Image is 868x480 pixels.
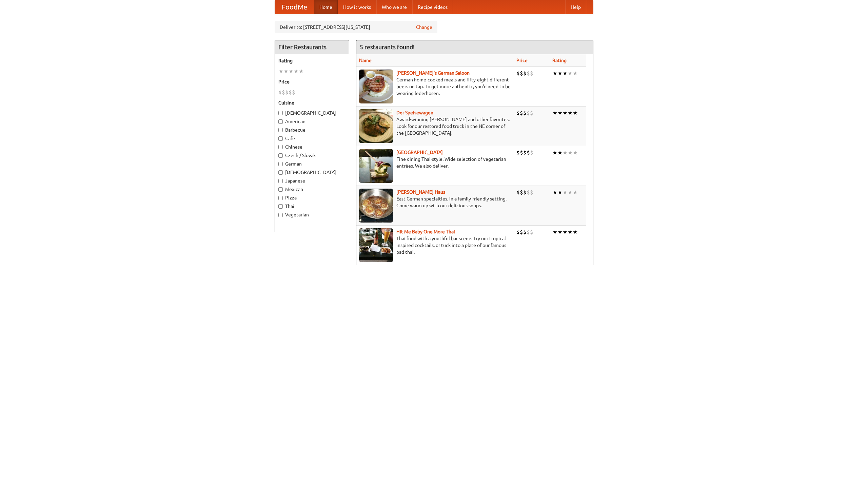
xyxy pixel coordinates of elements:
li: ★ [568,109,573,117]
a: Change [416,24,432,31]
li: ★ [552,109,557,117]
li: ★ [552,228,557,236]
label: Barbecue [278,127,346,133]
li: ★ [573,189,578,196]
li: ★ [557,149,563,156]
a: [PERSON_NAME] Haus [396,189,445,195]
li: $ [527,149,530,156]
li: ★ [563,149,568,156]
input: Pizza [278,196,283,200]
input: Japanese [278,179,283,183]
li: $ [527,109,530,117]
li: ★ [557,70,563,77]
li: ★ [289,68,294,75]
li: ★ [278,68,283,75]
li: $ [530,149,533,156]
input: Cafe [278,136,283,141]
label: Czech / Slovak [278,152,346,159]
img: esthers.jpg [359,70,393,103]
li: $ [523,189,527,196]
h5: Cuisine [278,99,346,106]
li: ★ [552,189,557,196]
input: Barbecue [278,128,283,132]
li: $ [523,109,527,117]
label: Cafe [278,135,346,142]
input: German [278,162,283,166]
h5: Rating [278,57,346,64]
a: Der Speisewagen [396,110,433,115]
li: ★ [563,109,568,117]
li: $ [520,149,523,156]
li: ★ [563,70,568,77]
p: Award-winning [PERSON_NAME] and other favorites. Look for our restored food truck in the NE corne... [359,116,511,136]
img: speisewagen.jpg [359,109,393,143]
input: Thai [278,204,283,209]
li: ★ [299,68,304,75]
li: ★ [552,70,557,77]
input: [DEMOGRAPHIC_DATA] [278,170,283,175]
li: ★ [557,228,563,236]
label: Thai [278,203,346,210]
li: $ [278,89,282,96]
a: FoodMe [275,0,314,14]
li: $ [530,189,533,196]
li: $ [285,89,289,96]
h5: Price [278,78,346,85]
li: $ [516,149,520,156]
li: $ [516,228,520,236]
li: $ [516,189,520,196]
a: Recipe videos [412,0,453,14]
label: [DEMOGRAPHIC_DATA] [278,169,346,176]
label: [DEMOGRAPHIC_DATA] [278,110,346,116]
li: $ [289,89,292,96]
input: Czech / Slovak [278,153,283,158]
label: German [278,160,346,167]
label: Mexican [278,186,346,193]
li: ★ [573,228,578,236]
li: $ [530,70,533,77]
a: Name [359,58,372,63]
label: Chinese [278,143,346,150]
a: Home [314,0,338,14]
a: Who we are [376,0,412,14]
li: ★ [573,70,578,77]
p: German home-cooked meals and fifty-eight different beers on tap. To get more authentic, you'd nee... [359,76,511,97]
li: ★ [568,189,573,196]
li: $ [523,228,527,236]
li: ★ [563,189,568,196]
li: $ [520,189,523,196]
li: ★ [557,109,563,117]
li: $ [527,189,530,196]
li: ★ [552,149,557,156]
li: $ [523,149,527,156]
li: $ [530,228,533,236]
h4: Filter Restaurants [275,40,349,54]
li: ★ [557,189,563,196]
img: babythai.jpg [359,228,393,262]
label: Japanese [278,177,346,184]
li: ★ [573,109,578,117]
b: [PERSON_NAME]'s German Saloon [396,70,470,76]
input: [DEMOGRAPHIC_DATA] [278,111,283,115]
img: satay.jpg [359,149,393,183]
li: $ [516,70,520,77]
li: $ [527,228,530,236]
input: Mexican [278,187,283,192]
li: ★ [568,228,573,236]
li: $ [520,70,523,77]
a: Hit Me Baby One More Thai [396,229,455,234]
li: $ [523,70,527,77]
li: ★ [283,68,289,75]
li: $ [527,70,530,77]
li: $ [520,228,523,236]
li: $ [520,109,523,117]
li: ★ [294,68,299,75]
ng-pluralize: 5 restaurants found! [360,44,415,50]
input: American [278,119,283,124]
a: Help [565,0,586,14]
li: $ [292,89,295,96]
a: Rating [552,58,567,63]
a: How it works [338,0,376,14]
a: [GEOGRAPHIC_DATA] [396,150,443,155]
